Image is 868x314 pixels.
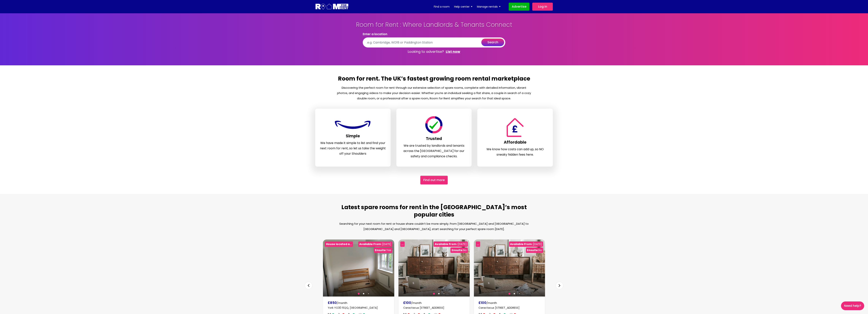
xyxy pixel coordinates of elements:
b: Ensuite: [452,248,463,252]
span: Go to slide 2 [514,293,515,294]
div: Previous slide [305,282,312,289]
div: [DATE] [358,241,392,247]
p: Discovering the perfect room for rent through our extensive selection of spare rooms, complete wi... [337,85,531,101]
span: Go to slide 2 [363,293,364,294]
a: Manage rentals [477,4,501,9]
span: Go to slide 1 [433,293,435,295]
span: Go to slide 1 [509,293,510,295]
p: Searching for your next room for rent or house share couldn’t be more simply. From [GEOGRAPHIC_DA... [337,221,531,232]
h1: Room for Rent : Where Landlords & Tenants Connect [348,21,520,32]
p: Caractacus [STREET_ADDRESS] [403,305,465,313]
a: Find out More [420,176,448,184]
p: We have made it simple to list and find your next room for rent, so let us take the weight off yo... [320,140,386,156]
a: Advertise [509,3,529,11]
span: £850 [328,300,337,305]
h4: /month [478,300,540,305]
span: Go to slide 2 [438,293,440,294]
span: Go to slide 1 [358,293,359,295]
div: [DATE] [434,241,468,247]
button: search [481,39,504,46]
h3: Simple [320,134,386,140]
p: We are trusted by landlords and tenants across the [GEOGRAPHIC_DATA] for our safety and complianc... [401,143,467,159]
p: Caractacus [STREET_ADDRESS] [478,305,540,313]
b: Available From : [510,242,533,246]
img: Photo 1 of located at Caractacus Cottage View, Watford WD18 6LG, UK [474,240,545,297]
div: Yes [374,248,392,253]
b: Ensuite: [375,248,386,252]
b: Available From : [359,242,382,246]
a: Log in [532,3,553,11]
b: Available From : [435,242,458,246]
span: £100 [403,300,411,305]
p: Looking to advertise? [363,47,505,56]
div: No [451,248,468,253]
b: House located a... [326,242,352,246]
h2: Room for rent. The UK’s fastest growing room rental marketplace [337,75,531,85]
h4: /month [328,300,390,305]
h4: /month [403,300,465,305]
h3: Affordable [482,140,548,147]
b: ... [477,242,479,246]
img: Photo 2 of House located at York YO30 6QQ, UK located at York YO30 6QQ, UK [394,240,465,297]
img: Photo 2 of located at Caractacus Cottage View, Watford WD18 6LG, UK [545,240,616,297]
img: Room For Rent [424,116,443,133]
img: Room For Rent [505,118,525,137]
h2: Latest spare rooms for rent in the [GEOGRAPHIC_DATA]’s most popular cities [337,203,531,221]
a: Find a room [434,4,450,9]
p: We know how costs can add up, so NO sneaky hidden fees here. [482,147,548,157]
b: ... [401,242,404,246]
img: Photo 2 of located at Caractacus Cottage View, Watford WD18 6LG, UK [470,240,541,297]
div: [DATE] [509,241,543,247]
input: .e.g. Cambridge, WD18 or Paddington Station [363,37,505,47]
div: No [526,248,543,253]
p: York YO30 6QQ, [GEOGRAPHIC_DATA] [328,305,390,313]
b: Ensuite: [527,248,539,252]
h3: Trusted [401,136,467,143]
img: Logo for Room for Rent, featuring a welcoming design with a house icon and modern typography [315,3,349,10]
img: Photo 1 of located at Caractacus Cottage View, Watford WD18 6LG, UK [398,240,470,297]
a: Need Help? [841,301,864,310]
a: List now [446,49,460,54]
div: Next slide [556,282,563,289]
span: £100 [478,300,486,305]
img: Room For Rent [334,119,372,131]
a: Help center [454,4,472,9]
img: Photo 1 of House located at York YO30 6QQ, UK located at York YO30 6QQ, UK [323,240,394,297]
label: Enter a location [363,32,505,36]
